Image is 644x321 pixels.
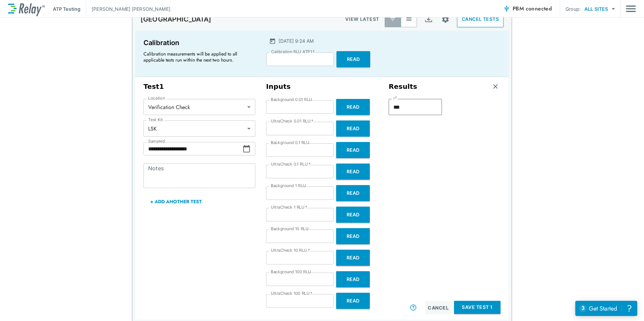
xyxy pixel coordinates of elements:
[271,205,307,210] label: UltraCheck 1 RLU
[454,301,501,314] button: Save Test 1
[336,250,370,266] button: Read
[279,37,314,44] p: [DATE] 9:24 AM
[389,82,417,91] h3: Results
[336,51,370,67] button: Read
[143,37,254,48] p: Calibration
[271,291,312,296] label: UltraCheck 100 RLU
[336,99,370,115] button: Read
[148,117,163,122] label: Test Kit
[393,96,397,101] label: r²
[92,5,170,12] p: [PERSON_NAME] [PERSON_NAME]
[441,15,450,24] img: Settings Icon
[513,4,552,13] span: PBM
[503,5,510,12] img: Connected Icon
[148,139,165,144] label: Sampled
[271,226,309,231] label: Background 10 RLU
[336,185,370,201] button: Read
[336,207,370,223] button: Read
[148,96,165,101] label: Location
[271,162,311,167] label: UltraCheck 0.1 RLU
[457,11,504,27] button: CANCEL TESTS
[143,82,255,91] h3: Test 1
[271,140,309,145] label: Background 0.1 RLU
[269,38,276,44] img: Calender Icon
[389,16,396,23] img: Latest
[140,15,212,23] p: [GEOGRAPHIC_DATA]
[143,122,255,135] div: LSK
[420,11,437,27] button: Export
[492,83,499,90] img: Remove
[143,142,243,155] input: Choose date, selected date is Oct 1, 2025
[336,120,370,137] button: Read
[406,16,412,23] img: View All
[336,142,370,158] button: Read
[271,49,315,54] label: Calibration RLU ATP1
[143,193,208,210] button: + Add Another Test
[143,51,251,63] p: Calibration measurements will be applied to all applicable tests run within the next two hours.
[345,15,379,23] p: VIEW LATEST
[271,248,310,253] label: UltraCheck 10 RLU
[266,82,378,91] h3: Inputs
[271,97,312,102] label: Background 0.01 RLU
[336,271,370,287] button: Read
[143,100,255,114] div: Verification Check
[501,2,554,15] button: PBM connected
[575,301,637,316] iframe: Resource center
[566,5,581,12] p: Group:
[424,15,433,24] img: Export Icon
[271,119,313,123] label: UltraCheck 0.01 RLU
[425,301,451,314] button: Cancel
[53,5,80,12] p: ATP Testing
[336,228,370,244] button: Read
[526,5,552,12] span: connected
[437,10,454,28] button: Site setup
[626,2,636,15] button: Main menu
[336,164,370,180] button: Read
[271,270,311,274] label: Background 100 RLU
[336,293,370,309] button: Read
[271,183,306,188] label: Background 1 RLU
[8,2,45,16] img: LuminUltra Relay
[626,2,636,15] img: Drawer Icon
